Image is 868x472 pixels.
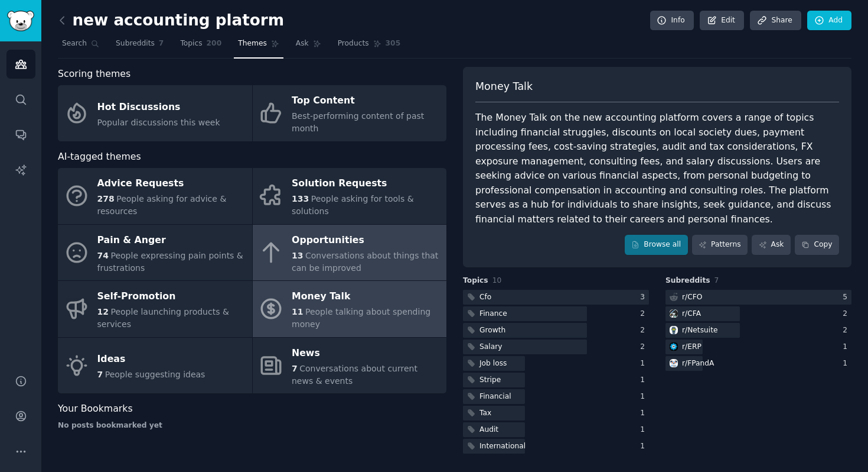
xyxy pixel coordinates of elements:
span: Search [62,38,87,49]
img: ERP [670,342,678,351]
div: r/ CFO [682,292,702,303]
a: Advice Requests278People asking for advice & resources [58,168,252,224]
span: People asking for tools & solutions [292,194,414,216]
div: r/ Netsuite [682,325,718,336]
span: Conversations about current news & events [292,364,417,386]
span: 7 [714,276,719,285]
span: Money Talk [475,79,533,94]
a: ERPr/ERP1 [665,340,851,354]
div: News [292,344,440,363]
div: 2 [640,309,649,319]
h2: new accounting platorm [58,11,284,30]
a: Hot DiscussionsPopular discussions this week [58,85,252,141]
div: Finance [479,309,507,319]
span: 200 [207,38,222,49]
div: Money Talk [292,287,440,306]
div: Opportunities [292,231,440,250]
div: 1 [640,441,649,452]
span: 7 [292,364,298,373]
span: People expressing pain points & frustrations [97,251,243,273]
div: r/ FPandA [682,358,714,369]
a: Top ContentBest-performing content of past month [253,85,447,141]
span: Subreddits [116,38,155,49]
a: Netsuiter/Netsuite2 [665,323,851,338]
a: Ask [292,34,325,59]
span: Subreddits [665,276,710,286]
div: 2 [640,342,649,353]
div: 1 [640,408,649,419]
span: Your Bookmarks [58,402,133,416]
a: Edit [700,11,744,31]
a: r/CFO5 [665,290,851,305]
div: 1 [640,392,649,402]
div: International [479,441,526,452]
img: CFA [670,309,678,318]
div: 1 [843,342,851,353]
div: r/ CFA [682,309,701,319]
div: Tax [479,408,491,419]
div: 1 [640,425,649,435]
a: Solution Requests133People asking for tools & solutions [253,168,447,224]
a: Pain & Anger74People expressing pain points & frustrations [58,225,252,281]
div: 2 [640,325,649,336]
span: 11 [292,307,303,316]
a: Tax1 [463,406,649,421]
span: 12 [97,307,109,316]
a: Ideas7People suggesting ideas [58,338,252,394]
span: People asking for advice & resources [97,194,227,216]
div: Self-Promotion [97,287,246,306]
span: Topics [463,276,488,286]
a: FPandAr/FPandA1 [665,356,851,371]
a: Stripe1 [463,373,649,387]
a: Ask [752,235,791,255]
span: 74 [97,251,109,260]
span: 133 [292,194,309,203]
div: The Money Talk on the new accounting platform covers a range of topics including financial strugg... [475,111,839,227]
div: Financial [479,392,511,402]
a: Topics200 [176,34,226,59]
span: AI-tagged themes [58,150,141,164]
a: Info [650,11,694,31]
div: Audit [479,425,498,435]
a: International1 [463,439,649,454]
div: Job loss [479,358,507,369]
div: 1 [640,375,649,386]
span: 278 [97,194,115,203]
img: FPandA [670,359,678,367]
span: People suggesting ideas [105,370,205,379]
a: Cfo3 [463,290,649,305]
a: Self-Promotion12People launching products & services [58,281,252,337]
span: 305 [386,38,401,49]
span: 7 [97,370,103,379]
a: Finance2 [463,306,649,321]
img: Netsuite [670,326,678,334]
a: Search [58,34,103,59]
span: 13 [292,251,303,260]
div: Cfo [479,292,491,303]
div: Salary [479,342,502,353]
div: 2 [843,325,851,336]
span: Ask [296,38,309,49]
a: Share [750,11,801,31]
div: Hot Discussions [97,98,220,117]
a: Browse all [625,235,688,255]
img: GummySearch logo [7,11,34,31]
div: Advice Requests [97,174,246,193]
span: People talking about spending money [292,307,430,329]
button: Copy [795,235,839,255]
a: News7Conversations about current news & events [253,338,447,394]
span: 10 [492,276,502,285]
span: Themes [238,38,267,49]
a: CFAr/CFA2 [665,306,851,321]
a: Opportunities13Conversations about things that can be improved [253,225,447,281]
span: Conversations about things that can be improved [292,251,438,273]
a: Salary2 [463,340,649,354]
div: 2 [843,309,851,319]
div: 3 [640,292,649,303]
div: r/ ERP [682,342,701,353]
div: 1 [843,358,851,369]
a: Themes [234,34,283,59]
div: Stripe [479,375,501,386]
a: Patterns [692,235,748,255]
a: Audit1 [463,422,649,437]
